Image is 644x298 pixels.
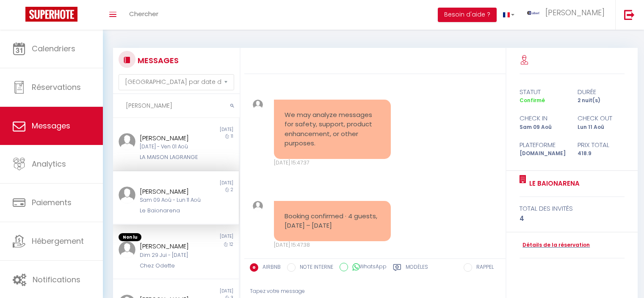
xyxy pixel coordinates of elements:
[514,113,572,123] div: check in
[253,100,263,110] img: ...
[140,153,202,162] div: LA MAISON LAGRANGE
[32,120,70,131] span: Messages
[296,263,333,273] label: NOTE INTERNE
[140,196,202,204] div: Sam 09 Aoû - Lun 11 Aoû
[572,150,630,158] div: 418.9
[25,7,77,22] img: Super Booking
[140,187,202,197] div: [PERSON_NAME]
[119,241,135,258] img: ...
[176,126,238,133] div: [DATE]
[514,123,572,131] div: Sam 09 Aoû
[572,123,630,131] div: Lun 11 Aoû
[514,87,572,97] div: statut
[285,110,380,148] pre: We may analyze messages for safety, support, product enhancement, or other purposes.
[231,133,233,139] span: 11
[545,7,605,18] span: [PERSON_NAME]
[472,263,494,273] label: RAPPEL
[274,241,391,249] div: [DATE] 15:47:38
[514,140,572,150] div: Plateforme
[32,82,81,92] span: Réservations
[140,262,202,270] div: Chez Odette
[608,262,644,298] iframe: LiveChat chat widget
[140,251,202,259] div: Dim 29 Jui - [DATE]
[32,197,72,208] span: Paiements
[176,288,238,295] div: [DATE]
[572,97,630,105] div: 2 nuit(s)
[520,97,545,104] span: Confirmé
[32,236,84,246] span: Hébergement
[526,178,580,189] a: Le Baionarena
[176,180,238,187] div: [DATE]
[438,8,497,22] button: Besoin d'aide ?
[33,274,80,285] span: Notifications
[119,233,141,242] span: Non lu
[406,263,428,274] label: Modèles
[572,140,630,150] div: Prix total
[119,187,135,203] img: ...
[520,203,625,214] div: total des invités
[140,206,202,215] div: Le Baionarena
[253,201,263,211] img: ...
[113,94,240,118] input: Rechercher un mot clé
[520,214,625,224] div: 4
[514,150,572,158] div: [DOMAIN_NAME]
[348,263,387,272] label: WhatsApp
[140,143,202,151] div: [DATE] - Ven 01 Aoû
[624,9,635,20] img: logout
[274,159,391,167] div: [DATE] 15:47:37
[520,241,590,249] a: Détails de la réservation
[258,263,281,273] label: AIRBNB
[572,113,630,123] div: check out
[572,87,630,97] div: durée
[176,233,238,242] div: [DATE]
[129,9,158,18] span: Chercher
[135,51,179,70] h3: MESSAGES
[140,241,202,251] div: [PERSON_NAME]
[32,159,66,169] span: Analytics
[231,187,233,193] span: 2
[32,43,75,54] span: Calendriers
[229,241,233,248] span: 12
[140,133,202,143] div: [PERSON_NAME]
[527,11,540,15] img: ...
[285,212,380,231] pre: Booking confirmed · 4 guests, [DATE] – [DATE]
[119,133,135,150] img: ...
